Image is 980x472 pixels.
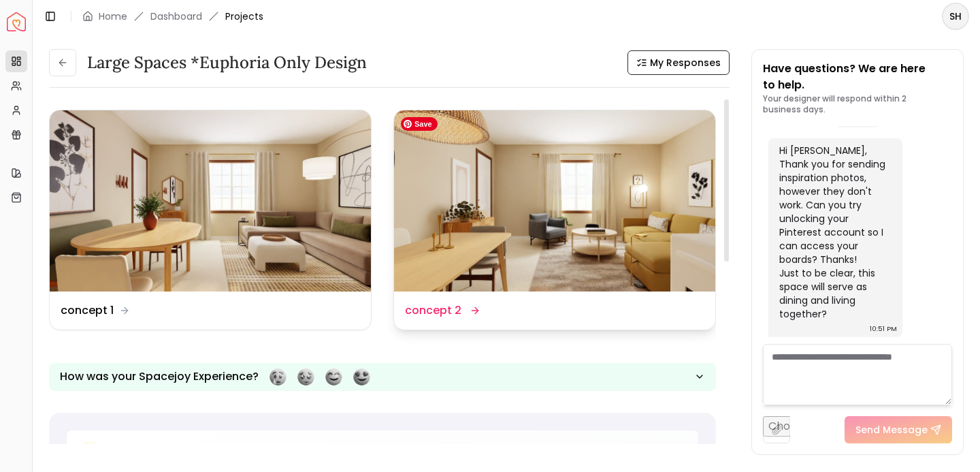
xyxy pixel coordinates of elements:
[225,10,263,23] span: Projects
[99,10,127,23] a: Home
[7,12,26,31] a: Spacejoy
[110,444,288,463] h5: Need Help with Your Design?
[401,117,438,131] span: Save
[60,368,259,385] p: How was your Spacejoy Experience?
[49,363,716,391] button: How was your Spacejoy Experience?Feeling terribleFeeling badFeeling goodFeeling awesome
[627,50,730,75] button: My Responses
[7,12,26,31] img: Spacejoy Logo
[49,110,372,330] a: concept 1concept 1
[650,56,721,69] span: My Responses
[942,3,969,30] button: SH
[763,61,952,93] p: Have questions? We are here to help.
[150,10,202,23] a: Dashboard
[405,302,461,319] dd: concept 2
[61,302,114,319] dd: concept 1
[87,52,367,74] h3: Large Spaces *Euphoria Only design
[943,4,968,29] span: SH
[394,110,715,292] img: concept 2
[779,144,889,321] div: Hi [PERSON_NAME], Thank you for sending inspiration photos, however they don't work. Can you try ...
[393,110,716,330] a: concept 2concept 2
[763,93,952,115] p: Your designer will respond within 2 business days.
[82,10,263,23] nav: breadcrumb
[50,110,371,292] img: concept 1
[870,322,897,336] div: 10:51 PM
